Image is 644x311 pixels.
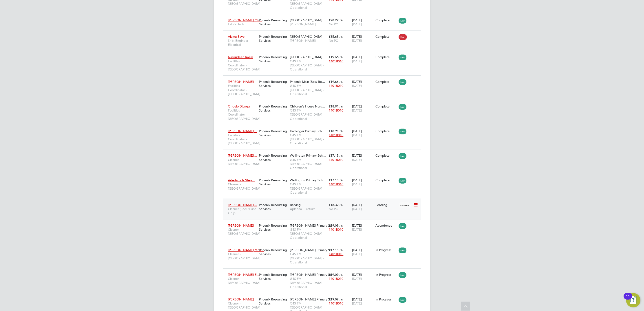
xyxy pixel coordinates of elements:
span: G4S FM [GEOGRAPHIC_DATA] - Operational [290,84,326,96]
span: [PERSON_NAME] Primary Sc… [290,273,335,277]
span: Facilities Coordinator - [GEOGRAPHIC_DATA] [228,59,257,72]
span: 1401B010 [329,301,343,305]
a: [PERSON_NAME] Ch…Fabric TechPhoenix Resourcing Services[GEOGRAPHIC_DATA][PERSON_NAME]£28.22 / hrN... [227,16,421,20]
span: Low [399,153,406,159]
span: Low [399,272,406,278]
div: [DATE] [351,221,374,234]
div: Complete [375,153,397,158]
span: Ongelo Djunga [228,104,250,108]
div: Complete [375,178,397,182]
div: [DATE] [351,176,374,188]
span: 1401B010 [329,108,343,112]
span: G4S FM [GEOGRAPHIC_DATA] - Operational [290,133,326,145]
div: Complete [375,129,397,133]
a: [PERSON_NAME] E…Cleaner - [GEOGRAPHIC_DATA]Phoenix Resourcing Services[PERSON_NAME] Primary Sc…G4... [227,270,421,274]
span: £19.09 [329,273,339,277]
span: Low [399,297,406,303]
span: / hr [340,154,343,157]
span: [PERSON_NAME] [228,223,254,228]
a: [PERSON_NAME]Facilities Coordinator - [GEOGRAPHIC_DATA]Phoenix Resourcing ServicesPhoenix Main (B... [227,77,421,81]
a: Alama BayoShift Engineer - ElectricalPhoenix Resourcing Services[GEOGRAPHIC_DATA][PERSON_NAME]£35... [227,32,421,36]
span: / hr [340,80,343,83]
span: Cleaner (FedEx Use Only) [228,207,257,215]
span: Fabric Tech [228,22,257,26]
div: Phoenix Resourcing Services [258,102,289,115]
span: [DATE] [352,108,362,112]
span: £19.09 [329,297,339,301]
span: 1401B010 [329,133,343,137]
span: / hr [340,129,343,133]
span: Wellington Primary Sch… [290,153,326,158]
span: G4S FM [GEOGRAPHIC_DATA] - Operational [290,158,326,170]
span: Cleaner - [GEOGRAPHIC_DATA] [228,182,257,190]
span: / hr [340,203,343,207]
span: / hr [340,35,343,38]
span: £17.15 [329,178,339,182]
div: Phoenix Resourcing Services [258,77,289,90]
span: / hr [340,19,343,22]
span: £28.22 [329,18,339,22]
span: Cleaner - [GEOGRAPHIC_DATA] [228,158,257,166]
span: [PERSON_NAME] E… [228,273,260,277]
button: Open Resource Center, 11 new notifications [626,293,640,307]
span: £19.66 [329,55,339,59]
span: G4S FM [GEOGRAPHIC_DATA] - Operational [290,108,326,121]
span: Alama Bayo [228,35,245,39]
span: [PERSON_NAME] [228,297,254,301]
span: Apleona - Pretium [290,207,326,211]
div: Phoenix Resourcing Services [258,32,289,45]
span: / hr [340,273,343,276]
span: 1401B010 [329,59,343,63]
a: [PERSON_NAME]…Cleaner (FedEx Use Only)Phoenix Resourcing ServicesBarkingApleona - Pretium£18.32 /... [227,200,421,204]
span: No PO [329,22,338,26]
a: Nasirudeen ImamFacilities Coordinator - [GEOGRAPHIC_DATA]Phoenix Resourcing Services[GEOGRAPHIC_D... [227,53,421,56]
span: [PERSON_NAME]… [228,129,257,133]
span: 1401B010 [329,182,343,186]
span: [DATE] [352,22,362,26]
span: Wellington Primary Sch… [290,178,326,182]
span: [PERSON_NAME] Mos… [228,248,264,252]
span: [DATE] [352,158,362,162]
a: [PERSON_NAME]Cleaner - [GEOGRAPHIC_DATA]Phoenix Resourcing Services[PERSON_NAME] Primary Sc…G4S F... [227,295,421,299]
span: 1401B010 [329,277,343,281]
span: Low [399,178,406,184]
div: Complete [375,18,397,22]
span: [PERSON_NAME]… [228,203,257,207]
div: [DATE] [351,77,374,90]
span: [PERSON_NAME] Primary Sc… [290,223,335,228]
span: 1401B010 [329,158,343,162]
a: [PERSON_NAME]…Facilities Coordinator - [GEOGRAPHIC_DATA]Phoenix Resourcing ServicesHarbinger Prim... [227,127,421,130]
div: Phoenix Resourcing Services [258,16,289,28]
span: Shift Engineer - Electrical [228,39,257,47]
span: Disabled [399,202,411,208]
span: [PERSON_NAME] [290,22,326,26]
div: 11 [626,296,630,302]
span: No PO [329,39,338,43]
div: Phoenix Resourcing Services [258,221,289,234]
div: [DATE] [351,151,374,164]
span: [PERSON_NAME] Primary Sc… [290,248,335,252]
span: Cleaner - [GEOGRAPHIC_DATA] [228,228,257,236]
span: / hr [340,105,343,108]
span: [PERSON_NAME] Primary Sc… [290,297,335,301]
span: 1401B010 [329,84,343,88]
span: [DATE] [352,84,362,88]
a: [PERSON_NAME]…Cleaner - [GEOGRAPHIC_DATA]Phoenix Resourcing ServicesWellington Primary Sch…G4S FM... [227,151,421,155]
div: [DATE] [351,16,374,28]
span: Children's House Nurs… [290,104,325,108]
a: Ongelo DjungaFacilities Coordinator - [GEOGRAPHIC_DATA]Phoenix Resourcing ServicesChildren's Hous... [227,102,421,106]
span: [PERSON_NAME] [290,39,326,43]
span: G4S FM [GEOGRAPHIC_DATA] - Operational [290,59,326,72]
span: Barking [290,203,301,207]
span: Low [399,18,406,24]
span: / hr [340,55,343,59]
div: [DATE] [351,201,374,213]
span: [DATE] [352,182,362,186]
span: No PO [329,207,338,211]
span: 1401B010 [329,228,343,232]
span: £18.91 [329,104,339,108]
span: £18.91 [329,129,339,133]
span: Low [399,104,406,110]
div: In Progress [375,273,397,277]
div: Phoenix Resourcing Services [258,176,289,188]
